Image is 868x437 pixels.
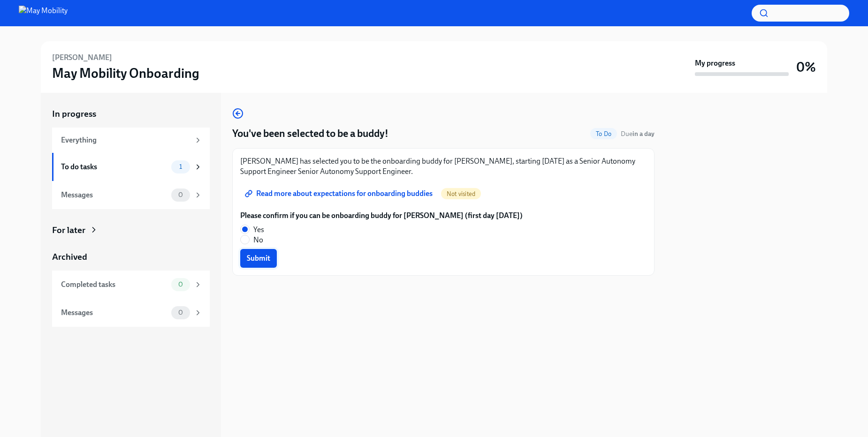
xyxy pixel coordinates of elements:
[19,6,68,21] img: May Mobility
[52,181,210,209] a: Messages0
[52,108,210,120] a: In progress
[52,224,210,236] a: For later
[52,53,112,63] h6: [PERSON_NAME]
[52,65,199,82] h3: May Mobility Onboarding
[52,299,210,327] a: Messages0
[61,190,168,200] div: Messages
[240,211,523,221] label: Please confirm if you can be onboarding buddy for [PERSON_NAME] (first day [DATE])
[240,184,439,203] a: Read more about expectations for onboarding buddies
[253,235,263,245] span: No
[232,127,388,141] h4: You've been selected to be a buddy!
[61,162,168,172] div: To do tasks
[174,163,188,170] span: 1
[52,153,210,181] a: To do tasks1
[621,130,655,138] span: Due
[247,189,433,198] span: Read more about expectations for onboarding buddies
[61,308,168,318] div: Messages
[632,130,655,138] strong: in a day
[253,225,264,235] span: Yes
[247,254,270,263] span: Submit
[240,249,277,268] button: Submit
[52,128,210,153] a: Everything
[173,309,189,316] span: 0
[61,135,190,145] div: Everything
[695,58,735,68] strong: My progress
[52,224,85,236] div: For later
[61,279,168,290] div: Completed tasks
[441,190,481,197] span: Not visited
[52,271,210,299] a: Completed tasks0
[173,281,189,288] span: 0
[590,130,617,137] span: To Do
[796,59,816,75] h3: 0%
[52,251,210,263] a: Archived
[621,129,655,138] span: September 5th, 2025 09:00
[240,156,647,177] p: [PERSON_NAME] has selected you to be the onboarding buddy for [PERSON_NAME], starting [DATE] as a...
[173,191,189,198] span: 0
